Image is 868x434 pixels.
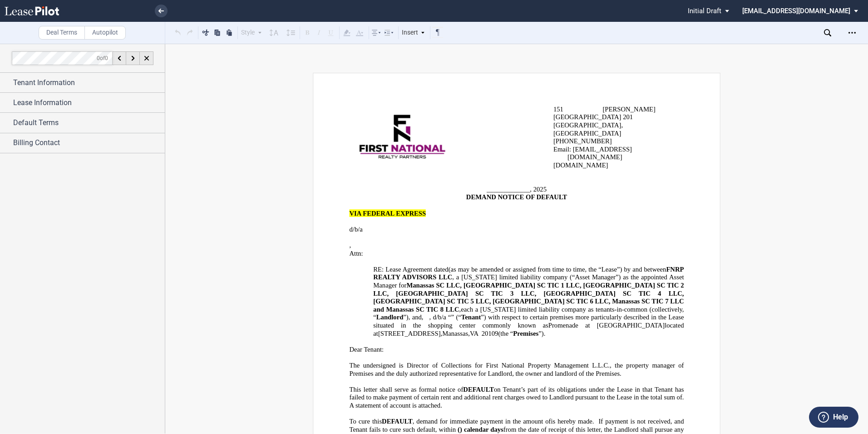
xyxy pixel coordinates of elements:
[382,418,413,425] span: DEFAULT
[682,394,684,401] span: .
[468,329,470,337] span: ,
[441,329,443,337] span: ,
[513,329,538,337] span: Premises
[422,313,424,321] span: ,
[498,329,513,337] span: (the “
[350,242,351,249] span: ,
[350,346,384,353] span: Dear Tenant:
[451,313,461,321] span: ” (“
[833,411,848,423] label: Help
[688,7,721,15] span: Initial Draft
[378,329,441,337] span: [STREET_ADDRESS]
[461,313,481,321] span: Tenant
[458,426,460,434] span: (
[553,121,625,137] span: [GEOGRAPHIC_DATA], [GEOGRAPHIC_DATA]
[350,249,363,257] span: Attn:
[350,386,464,394] span: This letter shall serve as formal notice of
[13,97,72,108] span: Lease Information
[460,426,501,434] span: ) calendar day
[350,386,686,401] span: on Tenant’s part of its obligations under the Lease in that Tenant has failed to make payment of ...
[442,329,468,337] span: Manassas
[432,27,443,38] button: Toggle Control Characters
[97,55,100,61] span: 0
[373,313,686,329] span: ”) with respect to certain premises more particularly described in the Lease situated in the shop...
[623,113,633,121] span: 201
[459,306,461,313] span: ,
[350,362,686,377] span: The undersigned is Director of Collections for First National Property Management L.L.C., the pro...
[105,55,108,61] span: 0
[533,186,547,193] span: 2025
[13,77,75,88] span: Tenant Information
[553,146,632,161] span: Email: [EMAIL_ADDRESS][DOMAIN_NAME]
[84,26,126,40] label: Autopilot
[224,27,235,38] button: Paste
[409,313,422,321] span: , and
[403,313,408,321] span: ”)
[376,313,403,321] span: Landlord
[551,418,594,425] span: is hereby made.
[501,426,503,434] span: s
[461,306,647,313] span: each a [US_STATE] limited liability company as tenants-in-common
[350,402,442,409] span: A statement of account is attached.
[359,115,445,160] img: 47197919_622135834868543_7426940384061685760_n.png
[449,266,666,273] span: (as may be amended or assigned from time to time, the “Lease”) by and between
[373,266,448,273] span: RE: Lease Agreement dated
[350,418,686,433] span: If payment is not received, and Tenant fails to cure such default, within
[413,418,551,425] span: , demand for immediate payment in the amount of
[400,27,427,39] div: Insert
[466,193,567,201] span: DEMAND NOTICE OF DEFAULT
[13,117,59,128] span: Default Terms
[212,27,223,38] button: Copy
[373,282,686,313] span: Manassas SC LLC, [GEOGRAPHIC_DATA] SC TIC 1 LLC, [GEOGRAPHIC_DATA] SC TIC 2 LLC, [GEOGRAPHIC_DATA...
[373,266,686,281] span: FNRP REALTY ADVISORS LLC
[463,386,494,394] span: DEFAULT
[373,306,686,321] span: (collectively, “
[97,55,108,61] span: of
[13,137,60,148] span: Billing Contact
[553,106,656,121] span: [PERSON_NAME][GEOGRAPHIC_DATA]
[200,27,211,38] button: Cut
[350,418,382,425] span: To cure this
[350,226,363,233] span: d/b/a
[553,161,608,169] span: [DOMAIN_NAME]
[845,25,859,40] div: Open Lease options menu
[39,26,85,40] label: Deal Terms
[482,329,498,337] span: 20109
[429,313,451,321] span: , d/b/a “
[373,273,686,289] span: , a [US_STATE] limited liability company (“Asset Manager”) as the appointed Asset Manager for
[553,106,563,113] span: 151
[548,322,665,329] span: Promenade at [GEOGRAPHIC_DATA]
[350,209,426,217] span: VIA FEDERAL EXPRESS
[470,329,478,337] span: VA
[373,322,686,337] span: located at
[553,137,612,145] span: [PHONE_NUMBER]
[809,407,858,428] button: Help
[487,186,532,193] span: _____________,
[538,329,545,337] span: ”).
